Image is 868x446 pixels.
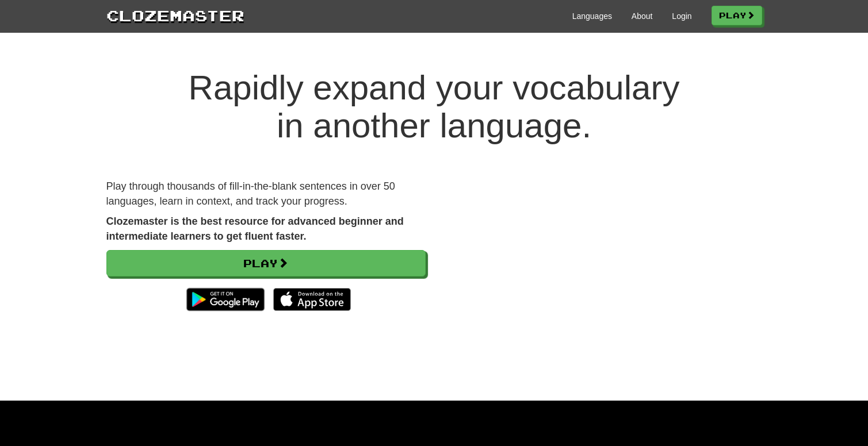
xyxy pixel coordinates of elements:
p: Play through thousands of fill-in-the-blank sentences in over 50 languages, learn in context, and... [106,179,426,209]
a: Clozemaster [106,5,244,26]
img: Get it on Google Play [181,282,270,317]
a: Play [712,6,762,25]
a: Languages [572,10,612,22]
a: Play [106,250,426,276]
img: Download_on_the_App_Store_Badge_US-UK_135x40-25178aeef6eb6b83b96f5f2d004eda3bffbb37122de64afbaef7... [273,288,351,311]
a: Login [672,10,691,22]
a: About [632,10,653,22]
strong: Clozemaster is the best resource for advanced beginner and intermediate learners to get fluent fa... [106,216,404,242]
